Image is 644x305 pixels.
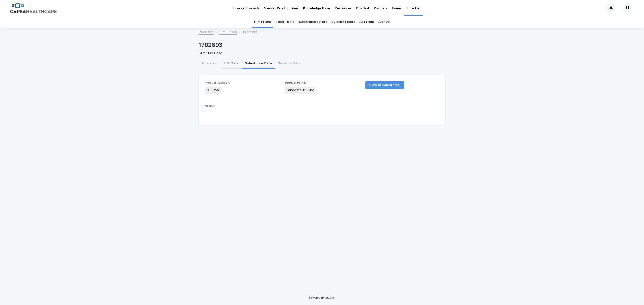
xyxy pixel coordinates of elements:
[285,81,306,84] span: Product Family
[378,16,390,28] a: Archive
[219,29,237,35] a: PIM Filters
[205,81,230,84] span: Product Category
[299,16,327,28] a: Salesforce Filters
[254,16,271,28] a: PIM Filters
[369,83,400,87] span: View in Salesforce
[199,51,441,55] p: Slim Line Base
[243,29,257,35] p: 1782693
[309,296,335,299] a: Powered By Stacker
[10,3,57,13] img: B5p4sRfuTuC72oLToeu7
[199,59,220,69] button: Overview
[242,59,275,69] button: Salesforce Data
[285,87,315,94] div: Tandem Slim Line
[623,4,631,12] div: LI
[275,16,294,28] a: Excel Filters
[199,29,214,35] a: Price List
[331,16,355,28] a: Syteline Filters
[359,16,374,28] a: All Filters
[275,59,304,69] button: Syteline Data
[220,59,242,69] button: PIM Data
[205,110,279,115] p: -
[365,81,404,89] a: View in Salesforce
[205,87,221,94] div: POC Wall
[205,104,217,107] span: Account
[199,42,443,49] p: 1782693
